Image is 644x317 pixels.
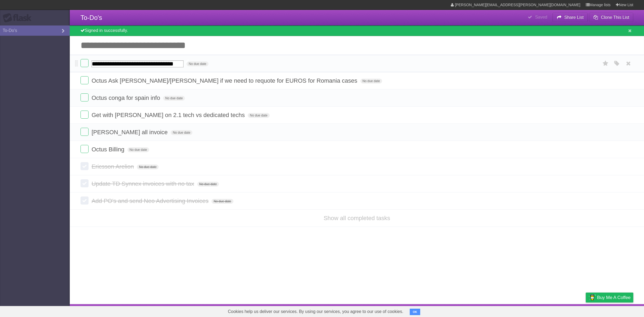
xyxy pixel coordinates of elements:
[137,165,159,169] span: No due date
[80,162,89,170] label: Done
[601,59,611,68] label: Star task
[211,199,233,204] span: No due date
[80,111,89,119] label: Done
[579,305,593,316] a: Privacy
[589,13,633,22] button: Clone This List
[535,15,547,19] b: Saved
[80,145,89,153] label: Done
[597,293,631,302] span: Buy me a coffee
[92,112,246,118] span: Get with [PERSON_NAME] on 2.1 tech vs dedicated techs
[599,305,633,316] a: Suggest a feature
[360,79,382,83] span: No due date
[324,215,390,221] a: Show all completed tasks
[561,305,572,316] a: Terms
[80,93,89,101] label: Done
[80,59,89,67] label: Done
[92,94,162,101] span: Octus conga for spain info
[92,163,135,170] span: Ericsson Arelion
[601,15,629,20] b: Clone This List
[171,130,192,135] span: No due date
[80,128,89,136] label: Done
[70,25,644,36] div: Signed in successfully.
[92,198,210,204] span: Add PO's and send Neo Advertising Invoices
[248,113,269,118] span: No due date
[92,146,126,153] span: Octus Billing
[80,179,89,187] label: Done
[552,13,588,22] button: Share List
[197,182,219,187] span: No due date
[564,15,584,20] b: Share List
[186,61,208,66] span: No due date
[514,305,526,316] a: About
[92,129,169,136] span: [PERSON_NAME] all invoice
[80,14,102,21] span: To-Do's
[532,305,554,316] a: Developers
[3,13,35,23] div: Flask
[410,309,420,315] button: OK
[163,96,185,101] span: No due date
[92,180,195,187] span: Update TD Synnex invoices with no tax
[80,196,89,205] label: Done
[92,77,358,84] span: Octus Ask [PERSON_NAME]/[PERSON_NAME] if we need to requote for EUROS for Romania cases
[586,293,633,303] a: Buy me a coffee
[80,76,89,84] label: Done
[588,293,596,302] img: Buy me a coffee
[127,147,149,152] span: No due date
[222,306,409,317] span: Cookies help us deliver our services. By using our services, you agree to our use of cookies.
